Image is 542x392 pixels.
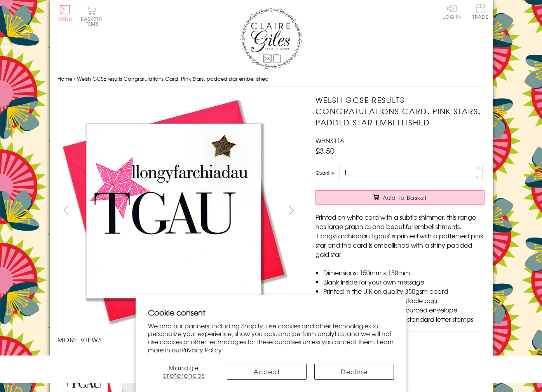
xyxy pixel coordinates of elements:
[240,8,302,69] img: Claire Giles Greetings Cards
[314,364,394,380] button: Decline
[181,345,222,354] a: Privacy Policy
[58,16,73,23] span: Menu
[58,94,291,327] img: Welsh GCSE results Congratulations Card, Pink Stars, padded star embellished
[58,5,73,21] button: Menu
[315,136,344,145] span: WHNS116
[472,4,489,19] span: Trade
[148,322,394,354] p: We and our partners, including Shopify, use cookies and other technologies to personalize your ex...
[148,364,219,380] button: Manage preferences
[323,286,484,296] li: Printed in the U.K on quality 350gsm board
[74,75,75,82] span: ›
[315,190,484,205] button: Add to Basket
[323,277,484,286] li: Blank inside for your own message
[77,75,268,82] span: Welsh GCSE results Congratulations Card, Pink Stars, padded star embellished
[148,307,394,318] h2: Cookie consent
[58,75,72,82] a: Home
[315,169,334,176] label: Quantity
[84,16,102,27] span: 0 items
[58,71,485,87] nav: breadcrumbs
[472,4,489,21] a: Trade
[315,94,484,128] h1: Welsh GCSE results Congratulations Card, Pink Stars, padded star embellished
[315,212,484,259] p: Printed on white card with a subtle shimmer, this range has large graphics and beautiful embellis...
[58,335,300,344] h3: More views
[162,363,205,380] span: Manage preferences
[227,364,307,380] button: Accept
[443,4,461,19] a: Log In
[383,194,427,201] span: Add to Basket
[323,268,484,277] li: Dimensions: 150mm x 150mm
[315,145,335,156] span: £3.50
[81,6,102,26] button: Basket0 items
[282,201,300,219] button: next
[58,201,75,219] button: prev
